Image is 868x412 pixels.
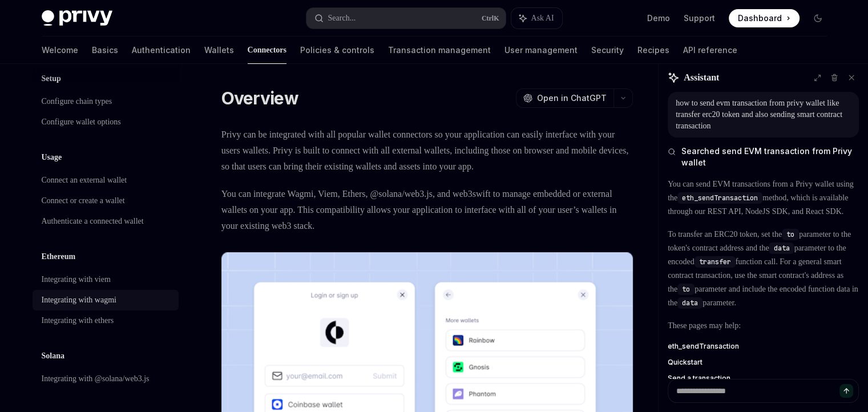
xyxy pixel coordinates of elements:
a: Connectors [248,37,286,64]
div: Integrating with wagmi [42,293,116,307]
h5: Ethereum [42,250,76,264]
button: Search...CtrlK [306,8,506,29]
a: Integrating with ethers [33,310,179,331]
a: Integrating with @solana/web3.js [33,369,179,389]
p: To transfer an ERC20 token, set the parameter to the token's contract address and the parameter t... [668,228,859,310]
a: Integrating with viem [33,269,179,290]
div: Authenticate a connected wallet [42,215,144,228]
a: Configure wallet options [33,112,179,132]
a: Configure chain types [33,91,179,112]
a: Demo [647,13,670,24]
a: Security [591,37,624,64]
span: eth_sendTransaction [682,193,758,203]
a: Policies & controls [300,37,374,64]
span: Ask AI [531,13,554,24]
div: Integrating with @solana/web3.js [42,372,150,386]
a: Connect an external wallet [33,170,179,191]
h1: Overview [221,88,298,108]
div: Configure chain types [42,95,112,108]
a: Transaction management [388,37,491,64]
span: to [682,285,690,294]
a: API reference [683,37,737,64]
div: Connect or create a wallet [42,194,125,208]
span: Dashboard [738,13,782,24]
span: Ctrl K [482,14,499,23]
p: These pages may help: [668,319,859,333]
a: Wallets [204,37,234,64]
a: Dashboard [729,9,800,27]
a: Welcome [42,37,78,64]
button: Open in ChatGPT [516,88,613,108]
button: Searched send EVM transaction from Privy wallet [668,146,859,168]
h5: Solana [42,349,64,363]
span: Send a transaction [668,374,730,383]
span: data [773,244,789,253]
a: Connect or create a wallet [33,191,179,211]
a: Recipes [637,37,669,64]
img: dark logo [42,10,112,26]
button: Send message [839,384,853,398]
span: Quickstart [668,358,703,367]
div: Connect an external wallet [42,173,127,187]
p: You can send EVM transactions from a Privy wallet using the method, which is available through ou... [668,177,859,219]
div: how to send evm transaction from privy wallet like transfer erc20 token and also sending smart co... [676,98,851,132]
span: to [786,230,794,239]
a: Send a transaction [668,374,859,383]
span: Open in ChatGPT [537,92,607,104]
span: Searched send EVM transaction from Privy wallet [681,146,859,168]
span: transfer [699,257,731,266]
a: Authenticate a connected wallet [33,211,179,232]
span: Assistant [684,71,719,84]
span: Privy can be integrated with all popular wallet connectors so your application can easily interfa... [221,127,633,175]
a: Basics [92,37,118,64]
button: Ask AI [511,8,562,29]
div: Integrating with ethers [42,314,114,328]
span: You can integrate Wagmi, Viem, Ethers, @solana/web3.js, and web3swift to manage embedded or exter... [221,186,633,234]
a: Support [684,13,715,24]
button: Toggle dark mode [809,9,827,27]
div: Search... [328,11,356,25]
h5: Usage [42,151,62,164]
span: data [682,298,698,308]
a: User management [504,37,578,64]
a: eth_sendTransaction [668,342,859,351]
a: Integrating with wagmi [33,290,179,310]
span: eth_sendTransaction [668,342,739,351]
a: Authentication [132,37,191,64]
div: Configure wallet options [42,115,121,129]
a: Quickstart [668,358,859,367]
div: Integrating with viem [42,273,111,286]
